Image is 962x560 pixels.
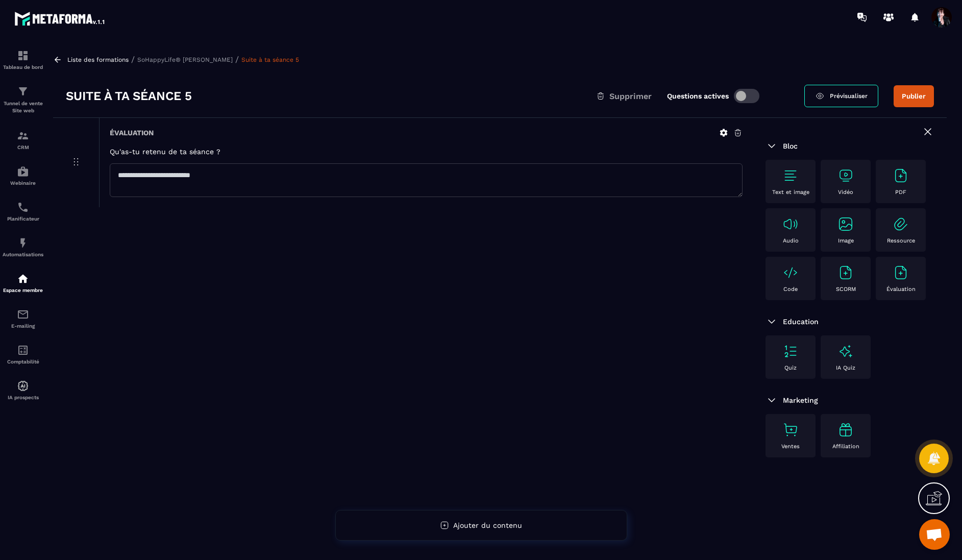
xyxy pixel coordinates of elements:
[893,264,909,281] img: text-image no-wra
[667,92,729,100] label: Questions actives
[3,323,43,329] p: E-mailing
[784,364,797,371] p: Quiz
[3,287,43,293] p: Espace membre
[17,273,29,285] img: automations
[3,216,43,222] p: Planificateur
[832,443,859,450] p: Affiliation
[772,189,809,196] p: Text et image
[837,216,854,232] img: text-image no-wra
[66,88,192,104] h3: Suite à ta séance 5
[830,92,868,100] span: Prévisualiser
[895,189,906,196] p: PDF
[3,158,43,193] a: automationsautomationsWebinaire
[837,167,854,184] img: text-image no-wra
[886,286,916,293] p: Évaluation
[3,42,43,78] a: formationformationTableau de bord
[783,142,798,150] span: Bloc
[17,308,29,321] img: email
[782,167,799,184] img: text-image no-wra
[783,318,819,326] span: Education
[893,167,909,184] img: text-image no-wra
[235,55,239,64] span: /
[782,264,799,281] img: text-image no-wra
[887,237,915,244] p: Ressource
[110,129,154,137] h6: Évaluation
[17,344,29,356] img: accountant
[3,229,43,265] a: automationsautomationsAutomatisations
[836,286,856,293] p: SCORM
[782,343,799,359] img: text-image no-wra
[782,216,799,232] img: text-image no-wra
[137,56,233,63] a: SoHappyLife® [PERSON_NAME]
[3,64,43,70] p: Tableau de bord
[783,237,799,244] p: Audio
[766,394,778,406] img: arrow-down
[893,216,909,232] img: text-image no-wra
[919,519,950,550] div: Ouvrir le chat
[3,100,43,114] p: Tunnel de vente Site web
[17,50,29,62] img: formation
[836,364,855,371] p: IA Quiz
[609,91,652,101] span: Supprimer
[3,144,43,150] p: CRM
[17,85,29,98] img: formation
[67,56,129,63] a: Liste des formations
[838,237,854,244] p: Image
[837,343,854,359] img: text-image
[894,85,934,107] button: Publier
[17,380,29,392] img: automations
[766,140,778,152] img: arrow-down
[837,264,854,281] img: text-image no-wra
[3,395,43,400] p: IA prospects
[782,422,799,438] img: text-image no-wra
[3,122,43,158] a: formationformationCRM
[781,443,800,450] p: Ventes
[3,301,43,336] a: emailemailE-mailing
[17,165,29,178] img: automations
[3,78,43,122] a: formationformationTunnel de vente Site web
[241,56,299,63] a: Suite à ta séance 5
[766,315,778,328] img: arrow-down
[453,521,522,529] span: Ajouter du contenu
[838,189,853,196] p: Vidéo
[3,180,43,186] p: Webinaire
[804,85,878,107] a: Prévisualiser
[3,265,43,301] a: automationsautomationsEspace membre
[3,252,43,257] p: Automatisations
[3,193,43,229] a: schedulerschedulerPlanificateur
[837,422,854,438] img: text-image
[3,336,43,372] a: accountantaccountantComptabilité
[110,148,743,156] h5: Qu'as-tu retenu de ta séance ?
[783,286,798,293] p: Code
[3,359,43,364] p: Comptabilité
[131,55,135,64] span: /
[14,9,106,28] img: logo
[17,130,29,142] img: formation
[17,201,29,213] img: scheduler
[17,237,29,249] img: automations
[783,396,818,404] span: Marketing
